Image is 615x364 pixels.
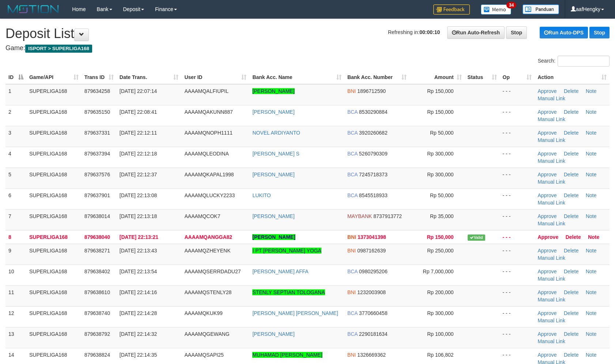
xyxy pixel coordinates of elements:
[537,297,565,303] a: Manual Link
[500,209,535,230] td: - - -
[84,151,110,157] span: 879637394
[500,264,535,285] td: - - -
[5,45,610,52] h4: Game:
[5,126,26,147] td: 3
[537,276,565,282] a: Manual Link
[117,71,182,84] th: Date Trans.: activate to sort column ascending
[26,306,82,327] td: SUPERLIGA168
[537,248,556,254] a: Approve
[427,331,453,337] span: Rp 100,000
[537,116,565,122] a: Manual Link
[357,88,386,94] span: Copy 1896712590 to clipboard
[500,327,535,348] td: - - -
[5,306,26,327] td: 12
[252,248,321,254] a: I PT [PERSON_NAME] YOGA
[252,172,294,177] a: [PERSON_NAME]
[564,269,578,274] a: Delete
[388,29,440,35] span: Refreshing in:
[184,88,229,94] span: AAAAMQALFIUPIL
[357,248,386,254] span: Copy 0987162639 to clipboard
[120,310,157,316] span: [DATE] 22:14:28
[586,213,597,219] a: Note
[184,269,241,274] span: AAAAMQSERRDADU27
[5,26,610,41] h1: Deposit List
[26,264,82,285] td: SUPERLIGA168
[249,71,344,84] th: Bank Acc. Name: activate to sort column ascending
[564,151,578,157] a: Delete
[347,88,356,94] span: BNI
[537,172,556,177] a: Approve
[184,289,231,295] span: AAAAMQSTENLY28
[347,331,358,337] span: BCA
[564,130,578,136] a: Delete
[586,352,597,358] a: Note
[120,352,157,358] span: [DATE] 22:14:35
[84,192,110,198] span: 879637901
[5,230,26,244] td: 8
[347,248,356,254] span: BNI
[5,188,26,209] td: 6
[26,84,82,105] td: SUPERLIGA168
[252,192,271,198] a: LUKITO
[5,4,61,15] img: MOTION_logo.png
[252,130,300,136] a: NOVEL ARDIYANTO
[26,147,82,168] td: SUPERLIGA168
[252,109,294,115] a: [PERSON_NAME]
[430,213,454,219] span: Rp 35,000
[537,331,556,337] a: Approve
[26,230,82,244] td: SUPERLIGA168
[252,151,299,157] a: [PERSON_NAME] S
[26,285,82,306] td: SUPERLIGA168
[500,105,535,126] td: - - -
[184,130,233,136] span: AAAAMQNOPH1111
[537,192,556,198] a: Approve
[347,130,358,136] span: BCA
[84,269,110,274] span: 879638402
[120,213,157,219] span: [DATE] 22:13:18
[500,147,535,168] td: - - -
[537,318,565,323] a: Manual Link
[586,331,597,337] a: Note
[252,352,322,358] a: MUHAMAD [PERSON_NAME]
[184,109,233,115] span: AAAAMQAKUNN887
[5,244,26,264] td: 9
[5,71,26,84] th: ID: activate to sort column descending
[430,130,454,136] span: Rp 50,000
[347,151,358,157] span: BCA
[537,88,556,94] a: Approve
[427,172,453,177] span: Rp 300,000
[427,234,453,240] span: Rp 150,000
[347,289,356,295] span: BNI
[537,200,565,206] a: Manual Link
[120,192,157,198] span: [DATE] 22:13:08
[423,269,454,274] span: Rp 7,000,000
[427,352,453,358] span: Rp 106,802
[84,109,110,115] span: 879635150
[252,213,294,219] a: [PERSON_NAME]
[359,269,388,274] span: Copy 0980295206 to clipboard
[537,130,556,136] a: Approve
[26,209,82,230] td: SUPERLIGA168
[586,130,597,136] a: Note
[586,151,597,157] a: Note
[347,109,358,115] span: BCA
[586,88,597,94] a: Note
[506,26,527,39] a: Stop
[564,192,578,198] a: Delete
[500,188,535,209] td: - - -
[120,88,157,94] span: [DATE] 22:07:14
[5,327,26,348] td: 13
[537,234,558,240] a: Approve
[184,331,229,337] span: AAAAMQGEWANG
[357,289,386,295] span: Copy 1232003908 to clipboard
[537,352,556,358] a: Approve
[84,248,110,254] span: 879638271
[120,248,157,254] span: [DATE] 22:13:43
[5,209,26,230] td: 7
[120,130,157,136] span: [DATE] 22:12:11
[430,192,454,198] span: Rp 50,000
[359,192,388,198] span: Copy 8545518933 to clipboard
[564,172,578,177] a: Delete
[373,213,402,219] span: Copy 8737913772 to clipboard
[347,352,356,358] span: BNI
